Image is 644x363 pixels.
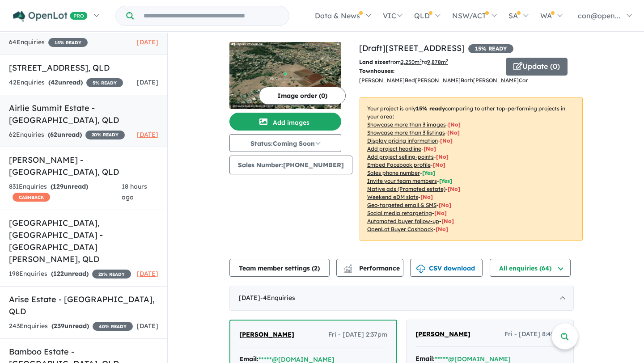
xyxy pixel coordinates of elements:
span: Performance [345,264,400,272]
sup: 2 [446,58,448,63]
h5: [PERSON_NAME] - [GEOGRAPHIC_DATA] , QLD [9,154,158,178]
span: [DATE] [137,78,158,86]
span: [DATE] [137,38,158,46]
span: CASHBACK [13,193,50,202]
h5: [GEOGRAPHIC_DATA], [GEOGRAPHIC_DATA] - [GEOGRAPHIC_DATA][PERSON_NAME] , QLD [9,217,158,265]
u: Invite your team members [367,177,437,184]
span: 15 % READY [48,38,88,47]
strong: ( unread) [51,322,89,330]
span: [ No ] [448,121,461,128]
button: Image order (0) [259,87,346,105]
span: 18 hours ago [122,182,147,201]
u: [PERSON_NAME] [359,77,405,84]
u: Weekend eDM slots [367,194,418,200]
b: Land sizes [359,59,388,65]
strong: ( unread) [51,270,89,278]
a: [PERSON_NAME] [415,329,470,340]
span: [No] [439,202,451,208]
span: 62 [50,131,57,139]
u: [PERSON_NAME] [415,77,461,84]
strong: Email: [415,355,435,363]
a: [PERSON_NAME] [239,329,294,340]
u: Add project headline [367,145,421,152]
span: 5 % READY [86,78,123,87]
img: download icon [416,265,425,274]
span: Fri - [DATE] 8:45am [504,329,564,340]
img: 49 Cawdor Road - Highfields [229,42,341,109]
span: [ No ] [424,145,436,152]
span: [ Yes ] [439,177,452,184]
span: 2 [314,264,318,272]
u: 2,250 m [401,59,422,65]
h5: Arise Estate - [GEOGRAPHIC_DATA] , QLD [9,293,158,317]
b: 15 % ready [416,105,445,112]
div: [DATE] [229,286,574,311]
span: [No] [441,218,454,224]
u: Social media retargeting [367,210,432,216]
u: Showcase more than 3 listings [367,129,445,136]
img: line-chart.svg [343,264,352,269]
button: CSV download [410,259,483,277]
b: Townhouses: [359,68,394,74]
span: [ No ] [436,153,449,160]
u: 9,878 m [427,59,448,65]
div: 243 Enquir ies [9,321,133,332]
button: All enquiries (64) [490,259,571,277]
span: [ Yes ] [422,169,435,176]
span: 25 % READY [92,270,131,279]
u: Sales phone number [367,169,420,176]
span: [DATE] [137,270,158,278]
strong: ( unread) [48,78,83,86]
p: from [359,58,499,67]
u: Automated buyer follow-up [367,218,439,224]
span: 40 % READY [93,322,133,331]
span: to [422,59,448,65]
u: Embed Facebook profile [367,161,431,168]
span: [No] [436,226,448,232]
strong: ( unread) [51,182,88,190]
span: 239 [54,322,64,330]
u: Native ads (Promoted estate) [367,186,445,192]
img: bar-chart.svg [343,267,352,273]
div: 198 Enquir ies [9,269,131,279]
input: Try estate name, suburb, builder or developer [136,6,287,25]
div: 64 Enquir ies [9,37,88,48]
button: Add images [229,113,341,131]
u: Showcase more than 3 images [367,121,446,128]
span: [ No ] [433,161,445,168]
strong: ( unread) [48,131,82,139]
span: 129 [53,182,64,190]
span: [PERSON_NAME] [239,330,294,338]
span: [DATE] [137,322,158,330]
span: [No] [420,194,433,200]
span: [No] [434,210,447,216]
button: Team member settings (2) [229,259,330,277]
div: 831 Enquir ies [9,181,122,203]
span: 42 [51,78,58,86]
button: Performance [336,259,403,277]
u: Display pricing information [367,137,438,144]
img: Openlot PRO Logo White [13,11,88,22]
u: [PERSON_NAME] [473,77,519,84]
div: 62 Enquir ies [9,130,125,140]
h5: Airlie Summit Estate - [GEOGRAPHIC_DATA] , QLD [9,102,158,126]
strong: Email: [239,355,258,363]
button: Status:Coming Soon [229,134,341,152]
button: Update (0) [506,58,568,76]
a: [Draft][STREET_ADDRESS] [359,43,465,53]
u: OpenLot Buyer Cashback [367,226,433,232]
span: 15 % READY [468,44,513,53]
span: 20 % READY [85,131,125,139]
button: Sales Number:[PHONE_NUMBER] [229,156,352,174]
h5: [STREET_ADDRESS] , QLD [9,62,158,74]
u: Geo-targeted email & SMS [367,202,436,208]
span: Fri - [DATE] 2:37pm [328,329,387,340]
span: con@open... [578,11,620,20]
span: [ No ] [440,137,453,144]
p: Bed Bath Car [359,67,499,85]
div: 42 Enquir ies [9,77,123,88]
span: - 4 Enquir ies [260,294,295,302]
p: Your project is only comparing to other top-performing projects in your area: - - - - - - - - - -... [360,97,583,241]
u: Add project selling-points [367,153,434,160]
